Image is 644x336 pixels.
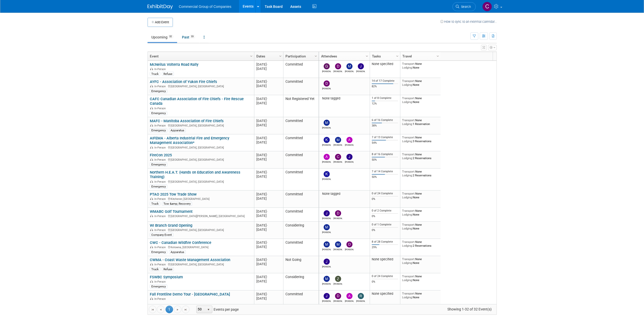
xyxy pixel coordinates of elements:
a: Event [150,52,251,60]
div: [DATE] [256,258,281,262]
a: PTAO 2025 Tow Trade Show [150,192,197,197]
div: Kitchener, [GEOGRAPHIC_DATA] [150,197,252,201]
span: In-Person [154,107,167,110]
a: WMABC Golf Tournament [150,209,193,214]
img: In-Person Event [150,146,153,149]
span: Go to the next page [176,308,180,312]
img: Cole Mattern [482,2,492,11]
span: Transport: [402,79,415,83]
a: CAFC Canadian Association of Fire Chiefs - Fire Rescue Canada [150,97,244,106]
div: None 2 Reservations [402,240,439,247]
div: None None [402,62,439,69]
span: In-Person [154,146,167,149]
div: [DATE] [256,79,281,84]
a: AYFC - Association of Yukon Fire Chiefs [150,79,217,84]
a: Tasks [372,52,397,60]
img: David West [335,63,341,69]
img: Alexander Cafovski [346,293,352,299]
span: Transport: [402,209,415,213]
span: Transport: [402,223,415,226]
span: Transport: [402,118,415,122]
a: Column Settings [278,52,283,59]
span: Search [459,5,471,9]
div: 14 of 17 Complete [372,79,398,83]
div: 0 of 24 Complete [372,192,398,195]
span: 32 [168,35,173,38]
div: [DATE] [256,62,281,67]
td: Committed [283,61,319,78]
div: [DATE] [256,214,281,218]
img: Morgan MacKay [346,63,352,69]
span: Go to the first page [151,308,155,312]
span: - [267,153,268,157]
div: Kelly Mayhew [322,177,331,180]
div: Jamie Zimmerman [345,160,354,163]
div: Alexander Cafovski [322,160,331,163]
div: None None [402,223,439,230]
div: 12% [372,102,398,106]
div: Richard Gale [356,299,365,302]
a: Column Settings [248,52,254,59]
span: - [267,258,268,262]
div: None tagged [321,192,368,196]
div: None None [402,192,439,199]
div: 0% [372,197,398,201]
div: Darren Daviduck [322,87,331,90]
img: Derek MacDonald [335,293,341,299]
div: [GEOGRAPHIC_DATA], [GEOGRAPHIC_DATA] [150,157,252,162]
div: Mitch Mesenchuk [322,230,331,234]
span: In-Person [154,180,167,183]
span: Lodging: [402,139,413,143]
img: Gregg Stockdale [324,63,330,69]
div: [DATE] [256,227,281,232]
div: [GEOGRAPHIC_DATA], [GEOGRAPHIC_DATA] [150,179,252,184]
div: [GEOGRAPHIC_DATA], [GEOGRAPHIC_DATA] [150,123,252,128]
img: Mike Feduniw [324,241,330,247]
div: [DATE] [256,101,281,105]
div: [DATE] [256,240,281,245]
a: WI Branch Grand Opening [150,223,192,228]
img: Jason Fast [324,210,330,216]
div: 0 of 24 Complete [372,275,398,278]
div: [DATE] [256,140,281,144]
img: Mitch Mesenchuk [324,120,330,126]
a: Past33 [178,32,199,42]
img: In-Person Event [150,246,153,248]
div: None None [402,275,439,282]
div: Morgan MacKay [345,69,354,73]
span: Transport: [402,240,415,244]
img: In-Person Event [150,124,153,127]
span: Lodging: [402,83,413,87]
td: Committed [283,169,319,191]
span: Transport: [402,275,415,278]
span: Lodging: [402,261,413,265]
div: David West [334,69,342,73]
span: Go to the last page [184,308,188,312]
div: Emergency [150,89,167,93]
a: Go to the previous page [157,306,164,313]
span: Lodging: [402,122,413,126]
span: - [267,62,268,66]
div: [DATE] [256,245,281,249]
button: Add Event [148,18,173,27]
a: Column Settings [313,52,319,59]
a: FireCon 2025 [150,153,172,157]
div: Gregg Stockdale [322,69,331,73]
span: Lodging: [402,156,413,160]
div: [DATE] [256,262,281,266]
a: Go to the first page [149,306,156,313]
img: Richard Gale [358,293,364,299]
span: Transport: [402,257,415,261]
div: [DATE] [256,275,281,279]
div: Zachary Button [334,282,342,285]
span: - [267,80,268,83]
img: Kelly Mayhew [324,171,330,177]
span: Lodging: [402,196,413,199]
a: McNeilus Volterra Road Rally [150,62,198,67]
div: [DATE] [256,153,281,157]
div: None None [402,257,439,265]
a: Column Settings [394,52,400,59]
img: In-Person Event [150,215,153,217]
img: Mitch Mesenchuk [324,224,330,230]
img: In-Person Event [150,297,153,300]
